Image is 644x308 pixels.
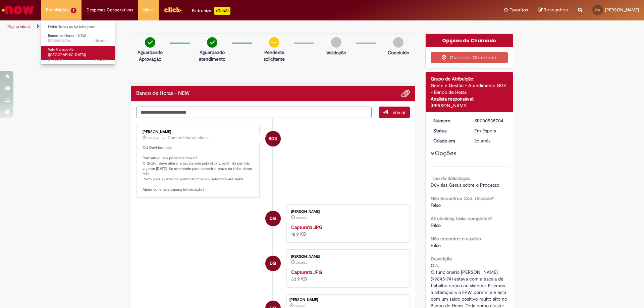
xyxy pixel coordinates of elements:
span: DG [595,8,600,12]
span: Falso [431,222,441,228]
div: [PERSON_NAME] [291,255,403,259]
span: 2d atrás [474,138,490,144]
span: Requisições [46,7,69,13]
b: Não Encontrou Cód. Unidade? [431,195,494,201]
time: 27/08/2025 11:32:38 [474,138,490,144]
b: All clocking tasks completed? [431,215,492,222]
div: Em Espera [474,127,505,134]
span: 2d atrás [296,216,307,220]
div: Raquel De Souza [265,131,281,146]
span: [PERSON_NAME] [605,7,639,13]
div: Davi Morais Vasconcelos Gomes [265,211,281,226]
div: SR000535704 [474,117,505,124]
span: 2d atrás [95,58,108,63]
div: [PERSON_NAME] [291,210,403,214]
span: Despesas Corporativas [87,7,133,13]
time: 28/08/2025 13:51:01 [94,38,108,43]
span: R13451511 [48,58,108,63]
p: +GenAi [214,7,230,15]
span: Favoritos [509,7,528,13]
small: Comentários adicionais [168,135,211,141]
time: 27/08/2025 11:32:38 [294,304,305,308]
span: Falso [431,242,441,248]
a: Capture13.JPG [291,224,322,230]
div: [PERSON_NAME] [143,130,254,134]
img: img-circle-grey.png [331,37,341,48]
a: Página inicial [7,24,31,29]
span: DG [270,255,276,271]
time: 27/08/2025 11:32:32 [296,216,307,220]
img: ServiceNow [1,3,35,17]
div: Padroniza [192,7,230,15]
div: Grupo de Atribuição: [431,75,508,82]
div: Analista responsável: [431,96,508,102]
span: Vale Transporte ([GEOGRAPHIC_DATA]) [48,47,86,57]
span: SR000535704 [48,38,108,44]
span: 21h atrás [94,38,108,43]
h2: Banco de Horas - NEW Histórico de tíquete [136,90,190,97]
span: Dúvidas Gerais sobre o Processo [431,182,499,188]
dt: Criado em [428,137,470,144]
a: Exibir Todas as Solicitações [41,23,115,31]
span: RDS [269,131,277,147]
img: circle-minus.png [269,37,279,48]
span: 2d atrás [296,261,307,265]
a: Capture12.JPG [291,269,322,275]
div: Gente e Gestão - Atendimento GGE - Banco de Horas [431,82,508,96]
time: 27/08/2025 11:32:32 [296,261,307,265]
b: Tipo da Solicitação [431,175,470,181]
span: More [143,7,154,13]
b: Descrição [431,256,452,262]
a: Aberto SR000535704 : Banco de Horas - NEW [41,32,115,45]
button: Enviar [379,107,410,118]
img: check-circle-green.png [207,37,217,48]
time: 27/08/2025 10:33:37 [95,58,108,63]
span: 2 [71,8,76,13]
button: Adicionar anexos [401,89,410,98]
dt: Número [428,117,470,124]
div: Davi Morais Vasconcelos Gomes [265,256,281,271]
textarea: Digite sua mensagem aqui... [136,107,372,118]
span: Falso [431,202,441,208]
img: check-circle-green.png [145,37,155,48]
span: 2d atrás [294,304,305,308]
div: Opções do Chamado [426,34,513,47]
ul: Requisições [41,20,115,65]
button: Cancelar Chamado [431,52,508,63]
a: Aberto R13451511 : Vale Transporte (VT) [41,46,115,60]
img: img-circle-grey.png [393,37,404,48]
span: Banco de Horas - NEW [48,33,86,38]
ul: Trilhas de página [5,20,424,33]
div: 33.9 KB [291,269,403,282]
time: 28/08/2025 13:51:01 [148,136,159,140]
p: Aguardando Aprovação [134,49,166,62]
p: Olá Davi bom dia! Retroativo não podemos mexer! O Gestor deve alterar a escala dele pelo click a ... [143,145,254,192]
img: click_logo_yellow_360x200.png [164,5,182,15]
p: Concluído [388,49,409,56]
b: Não encontrei o usuário [431,236,481,242]
a: Rascunhos [538,7,568,13]
span: 21h atrás [148,136,159,140]
p: Validação [326,49,346,56]
span: Enviar [392,109,406,115]
div: 18.9 KB [291,224,403,237]
div: [PERSON_NAME] [289,298,406,302]
div: 27/08/2025 11:32:38 [474,137,505,144]
div: [PERSON_NAME] [431,102,508,109]
p: Pendente solicitante [258,49,290,62]
span: Rascunhos [544,7,568,13]
span: DG [270,210,276,227]
dt: Status [428,127,470,134]
p: Aguardando atendimento [196,49,228,62]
